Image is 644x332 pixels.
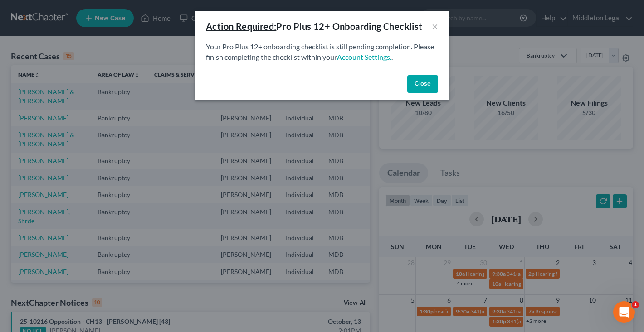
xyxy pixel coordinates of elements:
[613,301,635,323] iframe: Intercom live chat
[432,21,438,32] button: ×
[206,21,276,32] u: Action Required:
[206,42,438,63] p: Your Pro Plus 12+ onboarding checklist is still pending completion. Please finish completing the ...
[632,301,639,308] span: 1
[337,53,391,61] a: Account Settings.
[407,75,438,93] button: Close
[206,20,423,33] div: Pro Plus 12+ Onboarding Checklist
